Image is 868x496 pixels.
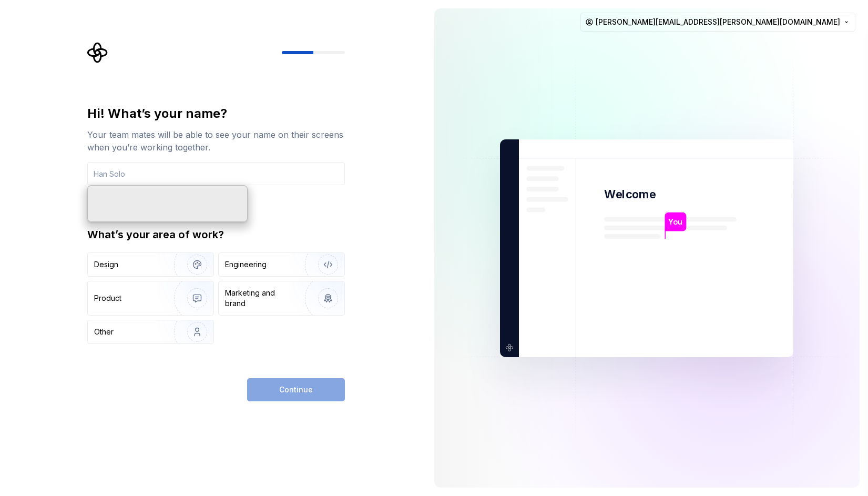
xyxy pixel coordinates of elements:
[94,259,118,270] div: Design
[87,128,345,154] div: Your team mates will be able to see your name on their screens when you’re working together.
[94,293,121,303] div: Product
[87,105,345,122] div: Hi! What’s your name?
[225,259,267,270] div: Engineering
[580,13,855,32] button: [PERSON_NAME][EMAIL_ADDRESS][PERSON_NAME][DOMAIN_NAME]
[596,17,840,27] span: [PERSON_NAME][EMAIL_ADDRESS][PERSON_NAME][DOMAIN_NAME]
[87,42,108,63] svg: Supernova Logo
[669,216,683,227] p: You
[87,227,345,242] div: What’s your area of work?
[225,288,296,309] div: Marketing and brand
[94,327,114,337] div: Other
[87,162,345,185] input: Han Solo
[604,187,656,202] p: Welcome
